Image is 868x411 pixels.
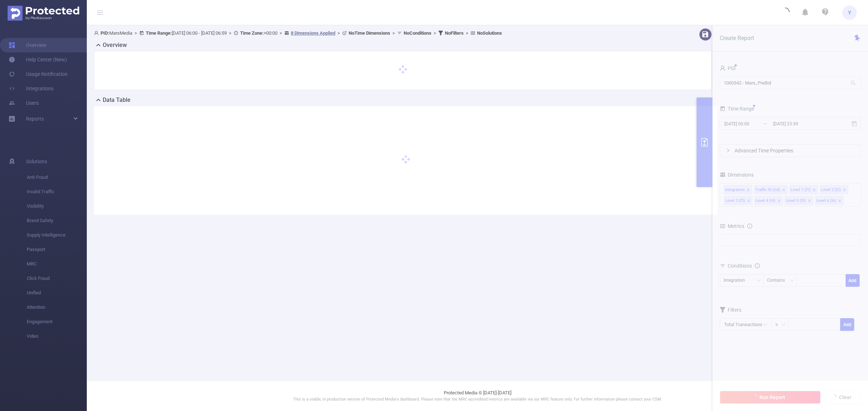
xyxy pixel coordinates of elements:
b: No Filters [445,30,464,36]
a: Users [9,96,39,110]
span: > [227,30,234,36]
span: Unified [27,286,87,300]
span: Y [848,5,851,20]
a: Overview [9,38,47,52]
a: Help Center (New) [9,52,67,67]
span: > [464,30,471,36]
b: Time Zone: [240,30,264,36]
span: Reports [26,116,44,122]
span: > [335,30,342,36]
b: PID: [101,30,109,36]
p: This is a stable, in production version of Protected Media's dashboard. Please note that the MRC ... [105,397,850,403]
span: MarsMedia [DATE] 06:00 - [DATE] 06:59 +00:00 [94,30,502,36]
span: Video [27,329,87,343]
span: Brand Safety [27,213,87,228]
img: Protected Media [8,6,79,21]
span: Passport [27,242,87,257]
i: icon: loading [781,8,790,18]
b: No Solutions [477,30,502,36]
h2: Overview [103,41,127,49]
span: > [390,30,397,36]
span: Invalid Traffic [27,185,87,199]
u: 8 Dimensions Applied [291,30,335,36]
span: Anti-Fraud [27,170,87,185]
h2: Data Table [103,96,131,104]
span: Attention [27,300,87,315]
a: Usage Notification [9,67,68,81]
a: Integrations [9,81,54,96]
b: Time Range: [146,30,172,36]
span: Supply Intelligence [27,228,87,242]
a: Reports [26,112,44,126]
footer: Protected Media © [DATE]-[DATE] [87,380,868,411]
b: No Time Dimensions [349,30,390,36]
b: No Conditions [404,30,431,36]
span: > [132,30,139,36]
span: Solutions [26,154,47,169]
span: MRC [27,257,87,271]
span: Engagement [27,315,87,329]
span: > [277,30,284,36]
i: icon: user [94,31,101,35]
span: Visibility [27,199,87,213]
span: Click Fraud [27,271,87,286]
span: > [431,30,438,36]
